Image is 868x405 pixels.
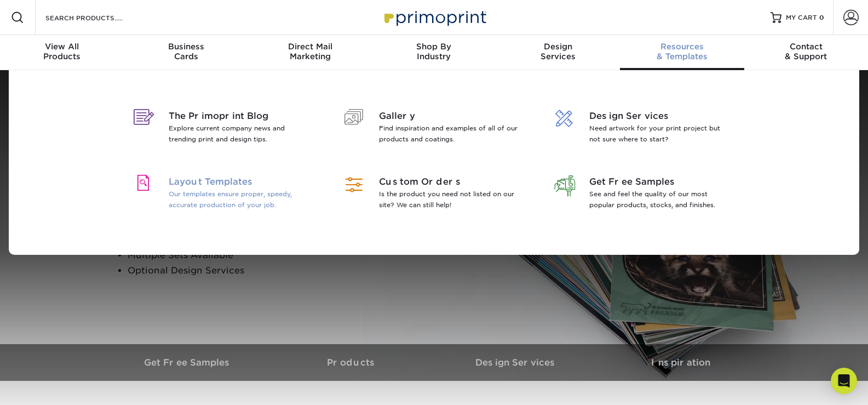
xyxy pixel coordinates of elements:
p: See and feel the quality of our most popular products, stocks, and finishes. [589,189,731,210]
div: Cards [124,42,248,61]
a: The Primoprint Blog Explore current company news and trending print and design tips. [127,96,321,162]
a: Get Free Samples See and feel the quality of our most popular products, stocks, and finishes. [548,162,741,228]
span: Business [124,42,248,52]
a: Layout Templates Our templates ensure proper, speedy, accurate production of your job. [127,162,321,228]
div: Open Intercom Messenger [831,368,857,394]
span: Layout Templates [169,175,311,189]
p: Explore current company news and trending print and design tips. [169,123,311,145]
a: DesignServices [496,35,620,70]
span: Gallery [379,110,521,123]
div: Services [496,42,620,61]
div: & Support [744,42,868,61]
div: Marketing [248,42,372,61]
a: Design Services Need artwork for your print project but not sure where to start? [548,96,741,162]
span: Design Services [589,110,731,123]
input: SEARCH PRODUCTS..... [44,11,151,24]
span: Shop By [372,42,496,52]
p: Is the product you need not listed on our site? We can still help! [379,189,521,210]
span: 0 [819,14,824,21]
p: Need artwork for your print project but not sure where to start? [589,123,731,145]
a: Shop ByIndustry [372,35,496,70]
span: Resources [620,42,744,52]
span: Design [496,42,620,52]
div: & Templates [620,42,744,61]
p: Our templates ensure proper, speedy, accurate production of your job. [169,189,311,210]
img: Primoprint [380,5,489,29]
span: Contact [744,42,868,52]
div: Industry [372,42,496,61]
a: Contact& Support [744,35,868,70]
span: Direct Mail [248,42,372,52]
span: The Primoprint Blog [169,110,311,123]
span: Custom Orders [379,175,521,189]
span: Get Free Samples [589,175,731,189]
span: MY CART [786,13,817,22]
a: Direct MailMarketing [248,35,372,70]
p: Find inspiration and examples of all of our products and coatings. [379,123,521,145]
a: BusinessCards [124,35,248,70]
a: Resources& Templates [620,35,744,70]
a: Gallery Find inspiration and examples of all of our products and coatings. [337,96,531,162]
a: Custom Orders Is the product you need not listed on our site? We can still help! [337,162,531,228]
